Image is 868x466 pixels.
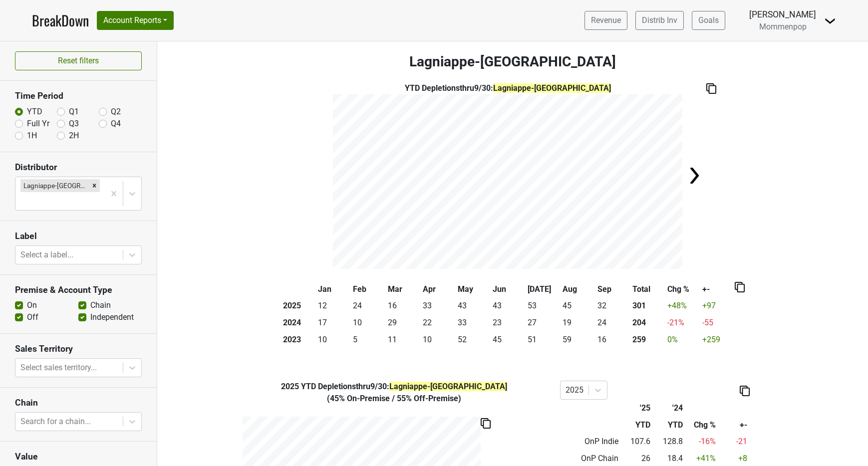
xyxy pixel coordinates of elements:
[69,106,79,118] label: Q1
[385,298,420,315] td: 16
[315,314,350,331] td: 17
[630,281,665,298] th: Total
[281,298,315,315] th: 2025
[455,298,490,315] td: 43
[111,118,121,130] label: Q4
[350,331,385,348] td: 5
[759,22,807,31] span: Mommenpop
[525,314,560,331] td: 27
[490,298,525,315] td: 43
[27,311,38,323] label: Off
[718,417,750,434] th: +-
[236,381,553,393] div: YTD Depletions thru 9/30 :
[385,331,420,348] td: 11
[718,434,750,451] td: -21
[97,11,174,30] button: Account Reports
[635,11,684,30] a: Distrib Inv
[281,314,315,331] th: 2024
[735,282,745,292] img: Copy to clipboard
[692,11,725,30] a: Goals
[740,386,750,396] img: Copy to clipboard
[700,314,735,331] td: -55
[700,281,735,298] th: +-
[560,298,595,315] td: 45
[281,382,301,391] span: 2025
[15,162,142,173] h3: Distributor
[630,298,665,315] th: 301
[89,179,100,192] div: Remove Lagniappe-IL
[560,314,595,331] td: 19
[90,299,111,311] label: Chain
[630,314,665,331] th: 204
[685,417,718,434] th: Chg %
[350,281,385,298] th: Feb
[621,434,653,451] td: 107.6
[15,452,142,462] h3: Value
[20,179,89,192] div: Lagniappe-[GEOGRAPHIC_DATA]
[665,331,700,348] td: 0 %
[385,281,420,298] th: Mar
[595,298,630,315] td: 32
[69,118,79,130] label: Q3
[621,417,653,434] th: YTD
[385,314,420,331] td: 29
[15,51,142,70] button: Reset filters
[420,331,455,348] td: 10
[621,400,653,417] th: '25
[315,331,350,348] td: 10
[653,417,685,434] th: YTD
[157,53,868,70] h3: Lagniappe-[GEOGRAPHIC_DATA]
[595,331,630,348] td: 16
[595,314,630,331] td: 24
[420,281,455,298] th: Apr
[653,434,685,451] td: 128.8
[15,344,142,354] h3: Sales Territory
[595,281,630,298] th: Sep
[315,281,350,298] th: Jan
[32,10,89,31] a: BreakDown
[350,314,385,331] td: 10
[420,314,455,331] td: 22
[493,83,611,93] span: Lagniappe-[GEOGRAPHIC_DATA]
[389,382,507,391] span: Lagniappe-[GEOGRAPHIC_DATA]
[685,434,718,451] td: -16 %
[455,314,490,331] td: 33
[653,400,685,417] th: '24
[455,331,490,348] td: 52
[665,281,700,298] th: Chg %
[824,15,836,27] img: Dropdown Menu
[525,281,560,298] th: [DATE]
[700,331,735,348] td: +259
[560,434,621,451] td: OnP Indie
[27,106,42,118] label: YTD
[525,298,560,315] td: 53
[111,106,121,118] label: Q2
[27,130,37,142] label: 1H
[90,311,134,323] label: Independent
[15,91,142,101] h3: Time Period
[27,118,49,130] label: Full Yr
[490,281,525,298] th: Jun
[665,298,700,315] td: +48 %
[490,331,525,348] td: 45
[15,285,142,295] h3: Premise & Account Type
[281,331,315,348] th: 2023
[420,298,455,315] td: 33
[584,11,627,30] a: Revenue
[455,281,490,298] th: May
[749,8,816,21] div: [PERSON_NAME]
[236,393,553,405] div: ( 45% On-Premise / 55% Off-Premise )
[684,166,704,186] img: Arrow right
[15,231,142,241] h3: Label
[560,331,595,348] td: 59
[706,83,716,94] img: Copy to clipboard
[700,298,735,315] td: +97
[481,418,491,429] img: Copy to clipboard
[665,314,700,331] td: -21 %
[560,281,595,298] th: Aug
[490,314,525,331] td: 23
[630,331,665,348] th: 259
[315,298,350,315] td: 12
[69,130,79,142] label: 2H
[27,299,37,311] label: On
